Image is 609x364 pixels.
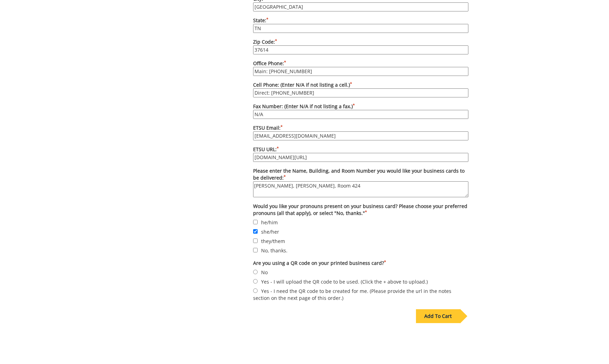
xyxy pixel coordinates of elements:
[253,24,468,33] input: State:*
[253,287,468,302] label: Yes - I need the QR code to be created for me. (Please provide the url in the notes section on th...
[253,110,468,119] input: Fax Number: (Enter N/A if not listing a fax.)*
[253,246,468,254] label: No, thanks.
[253,181,468,197] textarea: Please enter the Name, Building, and Room Number you would like your business cards to be deliver...
[253,268,468,276] label: No
[253,67,468,76] input: Office Phone:*
[253,103,468,119] label: Fax Number: (Enter N/A if not listing a fax.)
[253,146,468,162] label: ETSU URL:
[253,131,468,140] input: ETSU Email:*
[253,88,468,97] input: Cell Phone: (Enter N/A if not listing a cell.)*
[253,17,468,33] label: State:
[416,309,460,323] div: Add To Cart
[253,237,468,245] label: they/them
[253,153,468,162] input: ETSU URL:*
[253,229,258,234] input: she/her
[253,248,258,252] input: No, thanks.
[253,38,468,54] label: Zip Code:
[253,239,258,243] input: they/them
[253,260,468,267] label: Are you using a QR code on your printed business card?
[253,228,468,235] label: she/her
[253,203,468,217] label: Would you like your pronouns present on your business card? Please choose your preferred pronouns...
[253,278,468,285] label: Yes - I will upload the QR code to be used. (Click the + above to upload.)
[253,45,468,54] input: Zip Code:*
[253,81,468,97] label: Cell Phone: (Enter N/A if not listing a cell.)
[253,2,468,11] input: City:*
[253,220,258,224] input: he/him
[253,60,468,76] label: Office Phone:
[253,279,258,284] input: Yes - I will upload the QR code to be used. (Click the + above to upload.)
[253,270,258,274] input: No
[253,288,258,293] input: Yes - I need the QR code to be created for me. (Please provide the url in the notes section on th...
[253,167,468,197] label: Please enter the Name, Building, and Room Number you would like your business cards to be delivered:
[253,218,468,226] label: he/him
[253,124,468,140] label: ETSU Email:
